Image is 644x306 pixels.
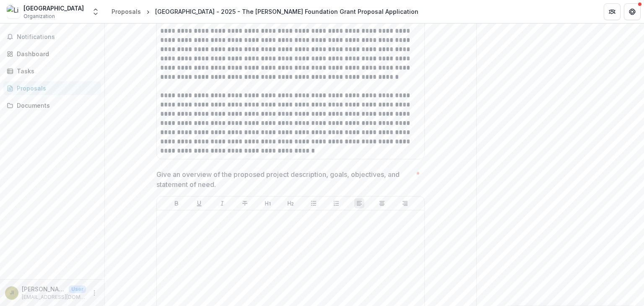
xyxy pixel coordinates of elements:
[194,198,204,208] button: Underline
[17,67,94,75] div: Tasks
[22,293,86,301] p: [EMAIL_ADDRESS][DOMAIN_NAME]
[7,5,20,18] img: Liberty University
[240,198,250,208] button: Strike
[23,13,55,20] span: Organization
[400,198,410,208] button: Align Right
[156,169,413,189] p: Give an overview of the proposed project description, goals, objectives, and statement of need.
[69,285,86,293] p: User
[90,3,101,20] button: Open entity switcher
[17,84,94,93] div: Proposals
[10,290,14,296] div: Jay Rebsamen III
[604,3,621,20] button: Partners
[22,285,65,293] p: [PERSON_NAME] III
[354,198,364,208] button: Align Left
[3,99,101,112] a: Documents
[377,198,387,208] button: Align Center
[217,198,227,208] button: Italicize
[331,198,341,208] button: Ordered List
[286,198,296,208] button: Heading 2
[624,3,641,20] button: Get Help
[108,5,144,18] a: Proposals
[3,64,101,78] a: Tasks
[108,5,422,18] nav: breadcrumb
[3,81,101,95] a: Proposals
[3,47,101,61] a: Dashboard
[263,198,273,208] button: Heading 1
[309,198,319,208] button: Bullet List
[17,101,94,110] div: Documents
[17,34,98,41] span: Notifications
[112,7,141,16] div: Proposals
[23,4,84,13] div: [GEOGRAPHIC_DATA]
[155,7,418,16] div: [GEOGRAPHIC_DATA] - 2025 - The [PERSON_NAME] Foundation Grant Proposal Application
[17,49,94,58] div: Dashboard
[171,198,182,208] button: Bold
[89,288,99,298] button: More
[3,30,101,44] button: Notifications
